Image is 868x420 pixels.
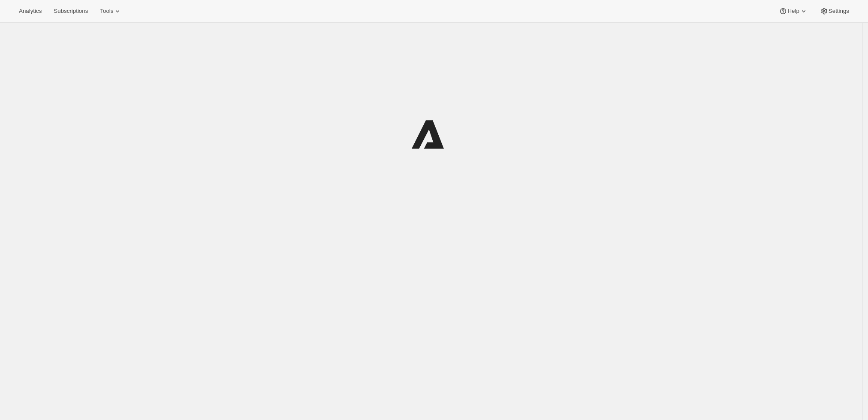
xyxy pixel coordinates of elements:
span: Analytics [19,8,42,15]
button: Help [774,5,813,17]
span: Tools [100,8,113,15]
button: Analytics [14,5,47,17]
button: Subscriptions [48,5,93,17]
button: Tools [95,5,127,17]
span: Help [787,8,799,15]
span: Settings [829,8,849,15]
button: Settings [815,5,854,17]
span: Subscriptions [54,8,88,15]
